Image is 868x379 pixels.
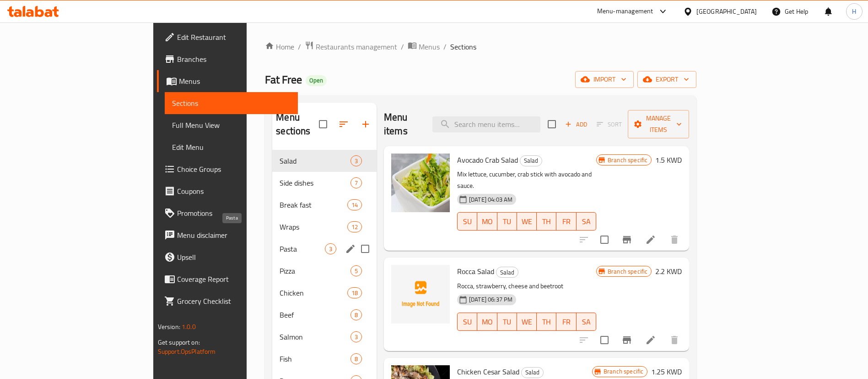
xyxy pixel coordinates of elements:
[265,41,696,53] nav: breadcrumb
[272,172,377,194] div: Side dishes7
[582,74,626,85] span: import
[616,229,638,251] button: Branch-specific-item
[272,326,377,348] div: Salmon3
[537,212,556,231] button: TH
[537,313,556,331] button: TH
[348,201,361,209] span: 14
[655,154,682,166] h6: 1.5 KWD
[852,6,856,16] span: H
[272,304,377,326] div: Beef8
[457,153,518,167] span: Avocado Crab Salad
[561,117,591,132] button: Add
[351,179,361,187] span: 7
[306,77,327,84] span: Open
[347,199,362,210] div: items
[580,315,593,329] span: SA
[157,180,298,202] a: Coupons
[419,41,440,52] span: Menus
[540,315,553,329] span: TH
[272,150,377,172] div: Salad3
[457,313,477,331] button: SU
[280,177,350,188] span: Side dishes
[280,265,350,276] span: Pizza
[645,74,689,85] span: export
[280,155,350,166] span: Salad
[280,331,350,342] span: Salmon
[298,41,301,52] li: /
[351,355,361,363] span: 8
[457,280,596,292] p: Rocca, strawberry, cheese and beetroot
[272,194,377,216] div: Break fast14
[597,6,653,17] div: Menu-management
[540,215,553,228] span: TH
[663,329,685,351] button: delete
[517,212,537,231] button: WE
[347,287,362,298] div: items
[561,117,591,132] span: Add item
[408,41,440,53] a: Menus
[177,164,291,175] span: Choice Groups
[157,158,298,180] a: Choice Groups
[443,41,447,52] li: /
[350,331,362,342] div: items
[521,215,533,228] span: WE
[325,243,336,254] div: items
[497,313,517,331] button: TU
[522,367,543,378] span: Salad
[645,335,656,346] a: Edit menu item
[556,313,576,331] button: FR
[635,113,682,136] span: Manage items
[172,142,291,153] span: Edit Menu
[542,115,561,134] span: Select section
[481,315,493,329] span: MO
[595,230,614,249] span: Select to update
[305,41,397,53] a: Restaurants management
[177,252,291,263] span: Upsell
[520,155,542,166] span: Salad
[177,186,291,197] span: Coupons
[177,32,291,43] span: Edit Restaurant
[521,315,533,329] span: WE
[461,315,474,329] span: SU
[616,329,638,351] button: Branch-specific-item
[306,75,327,86] div: Open
[577,313,596,331] button: SA
[157,202,298,224] a: Promotions
[280,309,350,320] div: Beef
[272,238,377,260] div: Pasta3edit
[177,274,291,285] span: Coverage Report
[165,114,298,136] a: Full Menu View
[157,268,298,290] a: Coverage Report
[432,116,540,132] input: search
[355,113,377,135] button: Add section
[272,216,377,238] div: Wraps12
[157,246,298,268] a: Upsell
[457,212,477,231] button: SU
[564,119,588,130] span: Add
[177,296,291,307] span: Grocery Checklist
[520,155,542,166] div: Salad
[172,120,291,131] span: Full Menu View
[591,117,628,132] span: Select section first
[577,212,596,231] button: SA
[575,71,634,88] button: import
[600,367,647,376] span: Branch specific
[465,295,516,304] span: [DATE] 06:37 PM
[272,260,377,282] div: Pizza5
[272,348,377,370] div: Fish8
[496,267,518,278] div: Salad
[457,169,596,192] p: Mix lettuce, cucumber, crab stick with avocado and sauce.
[325,245,336,253] span: 3
[517,313,537,331] button: WE
[177,208,291,219] span: Promotions
[457,365,519,379] span: Chicken Cesar Salad
[177,54,291,65] span: Branches
[182,321,196,333] span: 1.0.0
[350,309,362,320] div: items
[391,265,450,324] img: Rocca Salad
[663,229,685,251] button: delete
[560,215,572,228] span: FR
[521,367,544,378] div: Salad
